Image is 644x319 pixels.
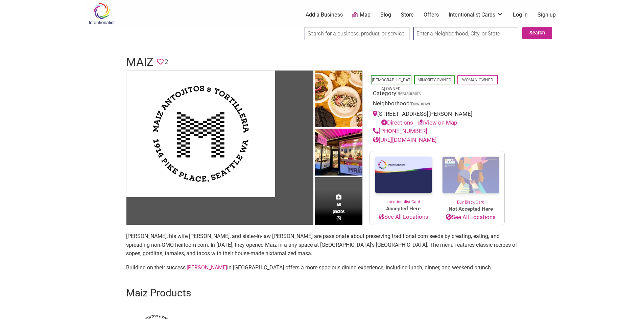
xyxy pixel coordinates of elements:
a: Directions [381,119,413,126]
span: 2 [164,57,168,67]
a: Intentionalist Cards [449,11,503,19]
a: See All Locations [437,213,504,222]
a: Restaurants [398,91,421,96]
div: [STREET_ADDRESS][PERSON_NAME] [373,110,501,127]
img: Intentionalist Card [370,151,437,199]
input: Search for a business, product, or service [305,27,409,40]
a: See All Locations [370,213,437,221]
button: Search [522,27,552,39]
a: Buy Black Card [437,151,504,205]
a: Minority-Owned [418,78,451,82]
a: [DEMOGRAPHIC_DATA]-Owned [372,78,410,91]
span: Downtown [411,102,431,106]
a: View on Map [418,119,457,126]
a: Log In [513,11,528,19]
img: Intentionalist [86,3,118,25]
a: Blog [380,11,391,19]
a: Sign up [538,11,556,19]
img: Buy Black Card [437,151,504,199]
a: Add a Business [306,11,343,19]
a: [PERSON_NAME] [187,264,227,271]
div: Category: [373,89,501,100]
a: Intentionalist Card [370,151,437,205]
p: Building on their success, in [GEOGRAPHIC_DATA] offers a more spacious dining experience, includi... [126,263,518,272]
a: Store [401,11,414,19]
input: Enter a Neighborhood, City, or State [413,27,518,40]
a: Woman-Owned [462,78,493,82]
a: [PHONE_NUMBER] [373,128,427,134]
span: Not Accepted Here [437,205,504,213]
h1: Maiz [126,54,153,70]
h2: Maiz Products [126,286,518,300]
p: [PERSON_NAME], his wife [PERSON_NAME], and sister-in-law [PERSON_NAME] are passionate about prese... [126,232,518,258]
div: Neighborhood: [373,99,501,110]
span: Accepted Here [370,205,437,213]
a: Map [352,11,371,19]
a: Offers [424,11,439,19]
a: [URL][DOMAIN_NAME] [373,136,437,143]
span: All photos (5) [333,202,345,221]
